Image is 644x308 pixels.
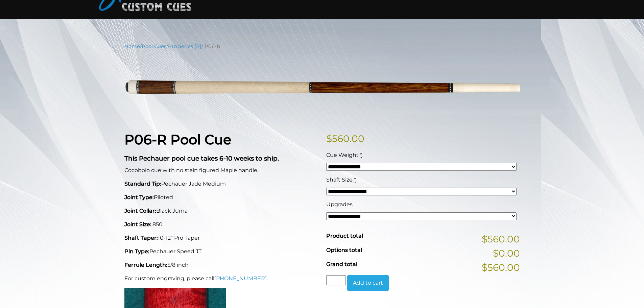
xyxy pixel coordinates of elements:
[124,221,151,228] strong: Joint Size:
[124,234,318,242] p: 10-12" Pro Taper
[124,248,149,255] strong: Pin Type:
[124,208,156,214] strong: Joint Collar:
[124,166,318,174] p: Cocobolo cue with no stain figured Maple handle.
[354,176,356,183] abbr: required
[493,246,520,260] span: $0.00
[326,176,353,183] span: Shaft Size
[124,181,161,187] strong: Standard Tip:
[124,207,318,215] p: Black Juma
[326,133,332,144] span: $
[142,43,166,49] a: Pool Cues
[360,152,362,158] abbr: required
[326,152,359,158] span: Cue Weight
[326,247,362,253] span: Options total
[326,133,364,144] bdi: 560.00
[124,55,520,121] img: P06-N.png
[124,193,318,202] p: Piloted
[124,261,318,269] p: 5/8 inch
[124,43,520,50] nav: Breadcrumb
[124,235,158,241] strong: Shaft Taper:
[124,262,167,268] strong: Ferrule Length:
[482,260,520,275] span: $560.00
[124,43,140,49] a: Home
[124,131,231,148] strong: P06-R Pool Cue
[326,261,357,267] span: Grand total
[124,275,318,283] p: For custom engraving, please call
[124,220,318,229] p: .850
[168,43,201,49] a: Pro Series (R)
[326,201,353,208] span: Upgrades
[326,233,363,239] span: Product total
[326,275,346,285] input: Product quantity
[214,275,268,282] a: [PHONE_NUMBER].
[124,194,154,200] strong: Joint Type:
[124,180,318,188] p: Pechauer Jade Medium
[482,232,520,246] span: $560.00
[124,155,279,162] strong: This Pechauer pool cue takes 6-10 weeks to ship.
[124,247,318,256] p: Pechauer Speed JT
[347,275,389,291] button: Add to cart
